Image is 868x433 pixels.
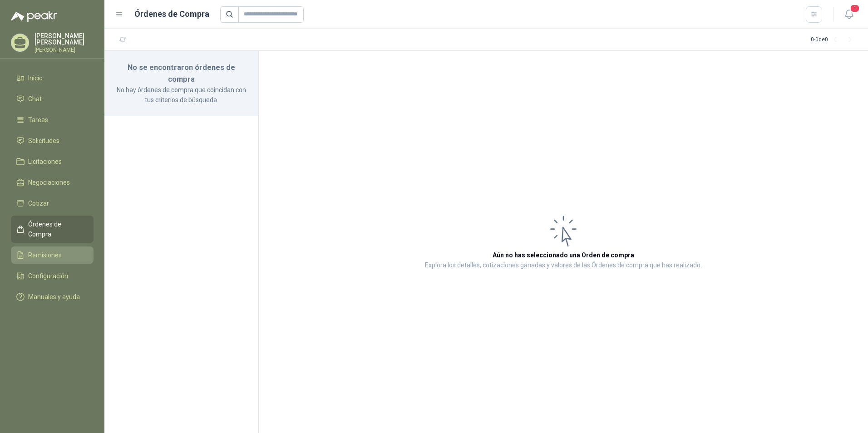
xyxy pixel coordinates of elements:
[28,115,48,125] span: Tareas
[11,246,94,264] a: Remisiones
[28,94,42,104] span: Chat
[28,198,49,208] span: Cotizar
[11,132,94,149] a: Solicitudes
[11,288,94,305] a: Manuales y ayuda
[841,6,857,23] button: 1
[28,136,59,146] span: Solicitudes
[28,219,85,239] span: Órdenes de Compra
[425,260,702,271] p: Explora los detalles, cotizaciones ganadas y valores de las Órdenes de compra que has realizado.
[28,177,70,187] span: Negociaciones
[134,8,209,20] h1: Órdenes de Compra
[115,62,247,85] h3: No se encontraron órdenes de compra
[11,195,94,212] a: Cotizar
[35,47,94,53] p: [PERSON_NAME]
[35,33,94,45] p: [PERSON_NAME] [PERSON_NAME]
[11,11,57,22] img: Logo peakr
[28,73,43,83] span: Inicio
[28,250,62,260] span: Remisiones
[493,250,634,260] h3: Aún no has seleccionado una Orden de compra
[11,90,94,108] a: Chat
[11,111,94,128] a: Tareas
[28,271,68,281] span: Configuración
[28,292,80,302] span: Manuales y ayuda
[28,157,62,167] span: Licitaciones
[11,69,94,87] a: Inicio
[11,267,94,285] a: Configuración
[11,174,94,191] a: Negociaciones
[11,216,94,243] a: Órdenes de Compra
[811,33,857,47] div: 0 - 0 de 0
[11,153,94,170] a: Licitaciones
[850,4,860,13] span: 1
[115,85,247,105] p: No hay órdenes de compra que coincidan con tus criterios de búsqueda.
